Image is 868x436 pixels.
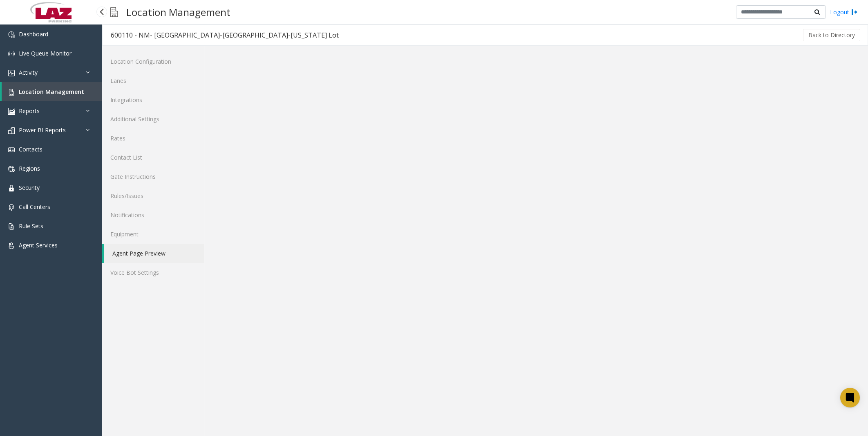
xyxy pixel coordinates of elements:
img: 'icon' [8,89,15,96]
a: Lanes [102,71,204,90]
a: Gate Instructions [102,167,204,186]
span: Location Management [19,88,84,96]
a: Notifications [102,205,204,225]
span: Dashboard [19,30,48,38]
a: Rules/Issues [102,186,204,205]
span: Contacts [19,145,43,153]
a: Location Management [2,82,102,101]
img: logout [851,8,858,16]
span: Reports [19,107,40,115]
img: 'icon' [8,204,15,211]
button: Back to Directory [803,29,860,41]
a: Location Configuration [102,52,204,71]
img: 'icon' [8,166,15,172]
img: 'icon' [8,70,15,76]
span: Call Centers [19,203,50,211]
img: 'icon' [8,185,15,191]
div: 600110 - NM- [GEOGRAPHIC_DATA]-[GEOGRAPHIC_DATA]-[US_STATE] Lot [111,30,339,40]
span: Rule Sets [19,222,43,230]
a: Integrations [102,90,204,109]
h3: Location Management [122,2,235,22]
a: Contact List [102,148,204,167]
span: Regions [19,165,40,172]
a: Equipment [102,225,204,244]
a: Additional Settings [102,109,204,129]
img: 'icon' [8,31,15,38]
span: Activity [19,69,38,76]
img: 'icon' [8,147,15,153]
img: 'icon' [8,108,15,115]
img: 'icon' [8,242,15,249]
img: 'icon' [8,127,15,134]
a: Rates [102,129,204,148]
a: Logout [830,8,858,16]
img: 'icon' [8,223,15,230]
a: Voice Bot Settings [102,263,204,282]
span: Live Queue Monitor [19,49,72,57]
a: Agent Page Preview [104,244,204,263]
span: Agent Services [19,241,58,249]
img: 'icon' [8,51,15,57]
img: pageIcon [110,2,118,22]
span: Power BI Reports [19,126,66,134]
span: Security [19,184,40,191]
